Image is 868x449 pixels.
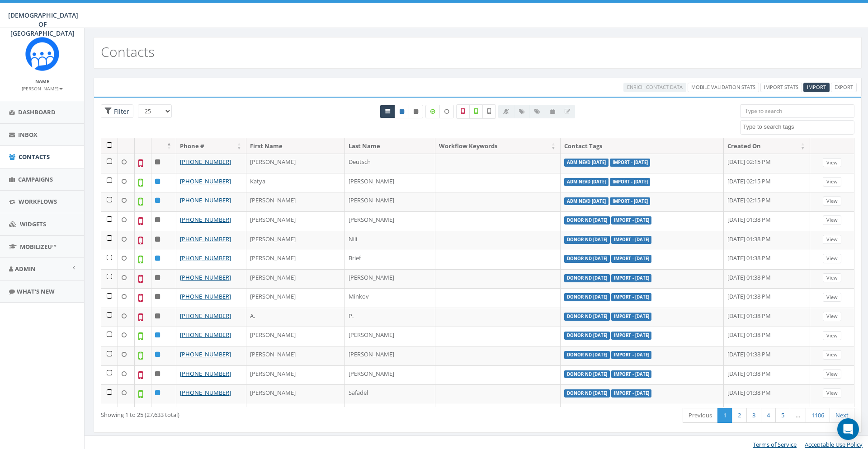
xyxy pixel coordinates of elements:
td: [PERSON_NAME] [246,384,345,404]
label: Import - [DATE] [611,332,652,340]
label: Import - [DATE] [610,178,651,186]
td: A. [246,308,345,327]
label: ADM nevd [DATE] [564,178,609,186]
span: Advance Filter [101,104,133,118]
td: [DATE] 02:15 PM [724,192,810,211]
a: All contacts [380,105,395,118]
label: ADM nevd [DATE] [564,159,609,167]
a: [PHONE_NUMBER] [180,350,231,358]
td: [PERSON_NAME] [345,173,435,192]
a: Import [803,83,830,92]
a: [PHONE_NUMBER] [180,331,231,339]
input: Type to search [740,104,854,118]
span: What's New [17,287,55,295]
h2: Contacts [101,44,155,59]
td: Minkov [345,288,435,308]
td: P. [345,308,435,327]
span: CSV files only [807,84,826,90]
td: Nili [345,231,435,250]
td: [PERSON_NAME] [246,250,345,269]
th: Created On: activate to sort column ascending [724,138,810,154]
a: Next [830,408,854,423]
label: donor nd [DATE] [564,370,610,379]
a: 3 [746,408,761,423]
span: Inbox [18,131,38,139]
td: [DATE] 01:38 PM [724,308,810,327]
td: [DATE] 01:38 PM [724,250,810,269]
span: Contacts [19,153,50,161]
td: [DATE] 01:38 PM [724,231,810,250]
label: donor nd [DATE] [564,389,610,398]
div: Open Intercom Messenger [837,418,859,440]
th: Workflow Keywords: activate to sort column ascending [435,138,561,154]
label: Import - [DATE] [611,255,652,263]
td: [PERSON_NAME] [246,404,345,423]
td: Safadel [345,384,435,404]
a: View [823,388,841,398]
a: Acceptable Use Policy [805,440,863,449]
td: [PERSON_NAME] [345,192,435,211]
a: [PHONE_NUMBER] [180,235,231,243]
td: [DATE] 01:38 PM [724,346,810,365]
a: [PHONE_NUMBER] [180,196,231,204]
a: [PHONE_NUMBER] [180,273,231,281]
label: Import - [DATE] [611,293,652,301]
label: donor nd [DATE] [564,274,610,282]
a: Previous [683,408,718,423]
a: View [823,350,841,360]
label: Import - [DATE] [611,236,652,244]
label: Import - [DATE] [611,216,652,224]
label: Not Validated [482,104,496,119]
span: Workflows [19,197,57,206]
td: [PERSON_NAME] [345,327,435,346]
a: Terms of Service [753,440,797,449]
span: [DEMOGRAPHIC_DATA] OF [GEOGRAPHIC_DATA] [8,11,78,37]
a: [PHONE_NUMBER] [180,369,231,378]
a: 4 [761,408,776,423]
i: This phone number is subscribed and will receive texts. [400,109,404,114]
td: [DATE] 01:38 PM [724,211,810,231]
td: Deutsch [345,154,435,173]
div: Showing 1 to 25 (27,633 total) [101,407,407,419]
a: Opted Out [409,105,423,118]
a: View [823,312,841,321]
td: [DATE] 01:38 PM [724,384,810,404]
td: [PERSON_NAME] [345,211,435,231]
a: View [823,158,841,168]
td: [PERSON_NAME] [246,288,345,308]
span: Campaigns [18,175,53,183]
a: … [790,408,806,423]
a: View [823,369,841,379]
a: 5 [775,408,790,423]
a: [PHONE_NUMBER] [180,215,231,224]
label: donor nd [DATE] [564,236,610,244]
th: Phone #: activate to sort column ascending [176,138,246,154]
a: [PHONE_NUMBER] [180,292,231,300]
td: [DATE] 01:38 PM [724,404,810,423]
label: donor nd [DATE] [564,293,610,301]
span: Import [807,84,826,90]
label: Data not Enriched [439,105,454,118]
a: View [823,331,841,341]
th: Contact Tags [561,138,724,154]
label: Validated [469,104,483,119]
td: [DATE] 01:38 PM [724,327,810,346]
img: Rally_Corp_Icon.png [25,37,59,71]
a: View [823,254,841,263]
label: donor nd [DATE] [564,351,610,359]
a: [PHONE_NUMBER] [180,312,231,320]
span: MobilizeU™ [20,243,57,251]
a: [PHONE_NUMBER] [180,254,231,262]
td: [PERSON_NAME] [246,269,345,289]
td: [PERSON_NAME] [246,327,345,346]
td: [PERSON_NAME] [246,192,345,211]
td: [PERSON_NAME] [246,154,345,173]
th: First Name [246,138,345,154]
a: View [823,293,841,302]
td: [PERSON_NAME] [345,404,435,423]
textarea: Search [743,123,854,131]
label: donor nd [DATE] [564,332,610,340]
label: Import - [DATE] [611,274,652,282]
td: [PERSON_NAME] [246,211,345,231]
a: 1106 [806,408,830,423]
